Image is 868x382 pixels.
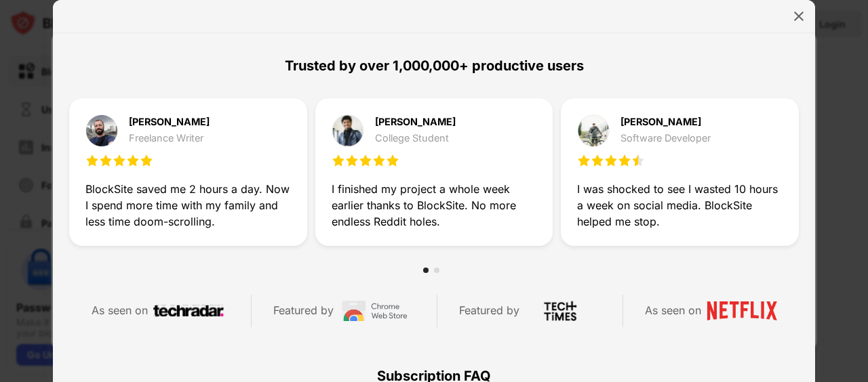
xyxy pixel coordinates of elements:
div: Freelance Writer [129,133,210,144]
img: star [618,154,631,167]
img: star [126,154,140,167]
img: star [591,154,604,167]
div: College Student [375,133,456,144]
img: techradar [153,301,224,321]
img: star [345,154,359,167]
div: [PERSON_NAME] [620,117,711,127]
img: star [577,154,591,167]
img: star [85,154,99,167]
img: star [372,154,386,167]
img: testimonial-purchase-1.jpg [85,114,118,147]
img: star [604,154,618,167]
img: testimonial-purchase-3.jpg [577,114,610,147]
img: star [113,154,126,167]
img: tech-times [525,301,595,321]
div: [PERSON_NAME] [375,117,456,127]
div: BlockSite saved me 2 hours a day. Now I spend more time with my family and less time doom-scrolling. [85,181,291,230]
img: star [359,154,372,167]
img: star [332,154,345,167]
div: As seen on [645,301,701,320]
div: [PERSON_NAME] [129,117,210,127]
img: star [99,154,113,167]
div: Trusted by over 1,000,000+ productive users [69,33,799,98]
img: star [140,154,153,167]
img: chrome-web-store-logo [339,301,410,321]
div: As seen on [92,301,148,320]
div: Featured by [459,301,519,320]
img: star [386,154,399,167]
div: I finished my project a whole week earlier thanks to BlockSite. No more endless Reddit holes. [332,181,537,230]
div: I was shocked to see I wasted 10 hours a week on social media. BlockSite helped me stop. [577,181,783,230]
div: Featured by [273,301,334,320]
img: testimonial-purchase-2.jpg [332,114,364,147]
img: netflix-logo [707,301,777,321]
img: star [631,154,645,167]
div: Software Developer [620,133,711,144]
